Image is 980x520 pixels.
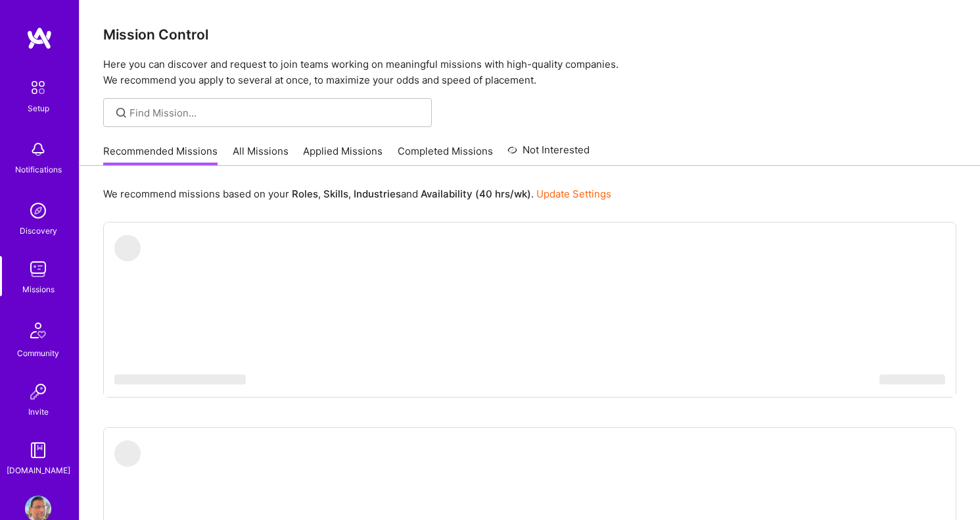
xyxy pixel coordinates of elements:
[303,144,383,166] a: Applied Missions
[20,224,57,238] div: Discovery
[292,188,318,200] b: Roles
[22,282,55,296] div: Missions
[233,144,289,166] a: All Missions
[25,256,51,282] img: teamwork
[323,188,348,200] b: Skills
[26,26,53,50] img: logo
[103,57,956,88] p: Here you can discover and request to join teams working on meaningful missions with high-quality ...
[25,136,51,163] img: bell
[114,105,129,120] i: icon SearchGrey
[507,142,590,166] a: Not Interested
[25,378,51,405] img: Invite
[103,26,956,43] h3: Mission Control
[7,463,70,477] div: [DOMAIN_NAME]
[15,163,62,176] div: Notifications
[25,197,51,224] img: discovery
[28,405,49,419] div: Invite
[103,144,218,166] a: Recommended Missions
[17,346,59,360] div: Community
[25,437,51,463] img: guide book
[28,101,49,115] div: Setup
[103,187,611,201] p: We recommend missions based on your , , and .
[354,188,401,200] b: Industries
[129,106,422,120] input: Find Mission...
[398,144,493,166] a: Completed Missions
[536,188,611,200] a: Update Settings
[421,188,531,200] b: Availability (40 hrs/wk)
[22,315,54,346] img: Community
[24,74,52,101] img: setup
